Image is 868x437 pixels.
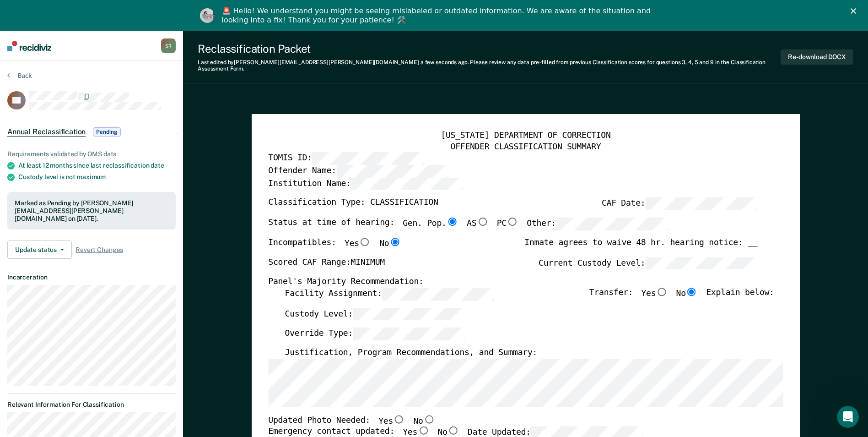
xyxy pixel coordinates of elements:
input: Yes [393,415,405,423]
input: Institution Name: [350,177,463,190]
button: Back [7,71,32,80]
input: Yes [656,287,668,295]
label: Custody Level: [285,307,465,320]
label: Facility Assignment: [285,287,494,300]
div: OFFENDER CLASSIFICATION SUMMARY [268,141,783,152]
img: Profile image for Kim [200,8,215,23]
button: Update status [7,240,72,259]
div: Transfer: Explain below: [589,287,774,307]
div: Updated Photo Needed: [268,415,435,426]
button: SR [161,38,176,53]
span: maximum [77,173,106,180]
input: No [447,426,459,435]
input: Other: [556,218,668,230]
label: Yes [345,237,371,249]
label: No [379,237,401,249]
div: Last edited by [PERSON_NAME][EMAIL_ADDRESS][PERSON_NAME][DOMAIN_NAME] . Please review any data pr... [198,59,781,72]
label: Current Custody Level: [539,257,757,269]
img: Recidiviz [7,41,51,51]
label: Yes [378,415,405,426]
input: No [389,237,401,246]
label: Justification, Program Recommendations, and Summary: [285,348,537,359]
span: date [151,162,164,169]
input: CAF Date: [645,197,757,210]
div: Inmate agrees to waive 48 hr. hearing notice: __ [524,237,757,257]
iframe: Intercom live chat [837,406,859,428]
input: Override Type: [353,328,465,340]
input: No [686,287,698,295]
dt: Incarceration [7,273,176,281]
div: Marked as Pending by [PERSON_NAME][EMAIL_ADDRESS][PERSON_NAME][DOMAIN_NAME] on [DATE]. [15,199,168,222]
div: Panel's Majority Recommendation: [268,277,757,288]
div: At least 12 months since last reclassification [18,162,176,169]
span: Pending [93,127,120,137]
span: a few seconds ago [421,59,468,66]
div: [US_STATE] DEPARTMENT OF CORRECTION [268,131,783,142]
label: Gen. Pop. [403,218,458,230]
label: No [676,287,697,300]
label: AS [467,218,488,230]
label: Override Type: [285,328,465,340]
input: PC [507,218,518,226]
label: TOMIS ID: [268,152,424,165]
input: Gen. Pop. [446,218,458,226]
label: PC [496,218,518,230]
span: Annual Reclassification [7,127,86,137]
input: Yes [359,237,371,246]
div: S R [161,38,176,53]
input: AS [476,218,488,226]
label: Classification Type: CLASSIFICATION [268,197,438,210]
label: Yes [641,287,668,300]
label: Scored CAF Range: MINIMUM [268,257,385,269]
div: Status at time of hearing: [268,218,668,238]
label: Institution Name: [268,177,463,190]
label: Other: [527,218,668,230]
div: Incompatibles: [268,237,401,257]
div: Requirements validated by OMS data [7,150,176,158]
div: Close [851,8,860,14]
input: Yes [417,426,429,435]
label: No [413,415,435,426]
span: Revert Changes [75,246,123,254]
div: Custody level is not [18,173,176,181]
label: CAF Date: [602,197,757,210]
input: Offender Name: [336,165,448,178]
input: TOMIS ID: [312,152,424,165]
dt: Relevant Information For Classification [7,401,176,409]
input: Current Custody Level: [645,257,757,269]
input: Facility Assignment: [382,287,494,300]
button: Re-download DOCX [781,49,853,65]
input: Custody Level: [353,307,465,320]
div: 🚨 Hello! We understand you might be seeing mislabeled or outdated information. We are aware of th... [222,6,654,25]
div: Reclassification Packet [198,42,781,55]
label: Offender Name: [268,165,448,178]
input: No [423,415,435,423]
